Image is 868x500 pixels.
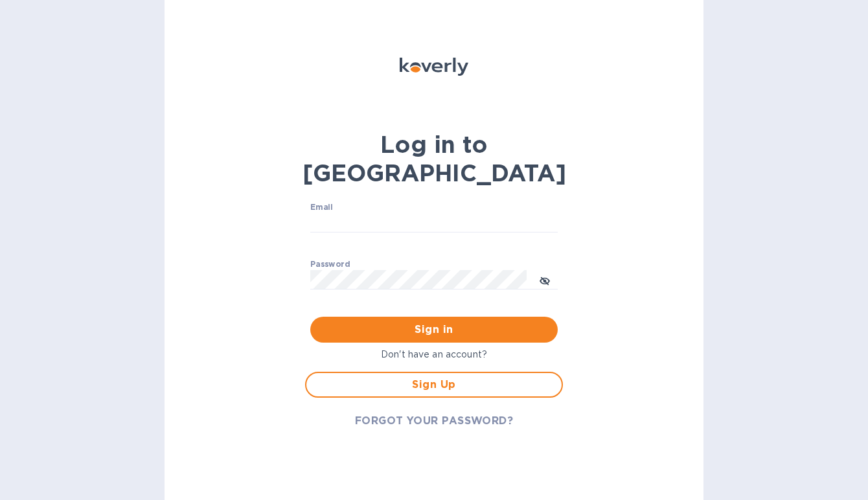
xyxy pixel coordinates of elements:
[317,377,551,392] span: Sign Up
[310,261,350,269] label: Password
[532,267,558,293] button: toggle password visibility
[345,408,524,434] button: FORGOT YOUR PASSWORD?
[400,58,468,76] img: Koverly
[310,204,333,212] label: Email
[305,372,563,398] button: Sign Up
[305,348,563,361] p: Don't have an account?
[303,130,566,187] b: Log in to [GEOGRAPHIC_DATA]
[321,322,547,337] span: Sign in
[355,413,514,429] span: FORGOT YOUR PASSWORD?
[310,317,558,343] button: Sign in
